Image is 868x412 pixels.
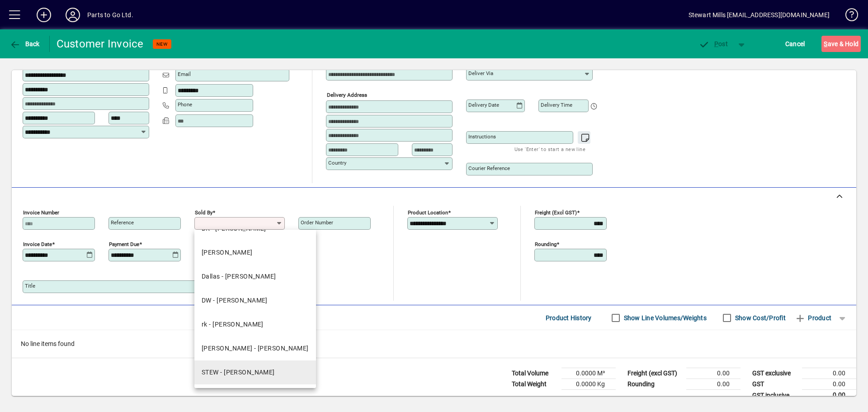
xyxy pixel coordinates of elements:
[622,313,707,322] label: Show Line Volumes/Weights
[802,368,856,379] td: 0.00
[328,160,346,166] mat-label: Country
[202,368,275,377] div: STEW - [PERSON_NAME]
[785,37,805,51] span: Cancel
[802,390,856,401] td: 0.00
[623,379,686,390] td: Rounding
[57,37,144,51] div: Customer Invoice
[795,311,831,325] span: Product
[468,165,510,171] mat-label: Courier Reference
[689,8,830,22] div: Stewart Mills [EMAIL_ADDRESS][DOMAIN_NAME]
[202,248,253,257] div: [PERSON_NAME]
[714,40,718,47] span: P
[686,368,741,379] td: 0.00
[514,144,585,154] mat-hint: Use 'Enter' to start a new line
[623,368,686,379] td: Freight (excl GST)
[839,2,857,31] a: Knowledge Base
[194,241,316,265] mat-option: LD - Laurie Dawes
[507,379,561,390] td: Total Weight
[156,41,168,47] span: NEW
[802,379,856,390] td: 0.00
[202,296,268,305] div: DW - [PERSON_NAME]
[23,209,59,216] mat-label: Invoice number
[58,7,87,23] button: Profile
[408,209,448,216] mat-label: Product location
[783,36,807,52] button: Cancel
[178,71,191,77] mat-label: Email
[195,209,212,216] mat-label: Sold by
[7,36,42,52] button: Back
[25,283,35,289] mat-label: Title
[546,311,592,325] span: Product History
[694,36,732,52] button: Post
[824,40,827,47] span: S
[194,289,316,313] mat-option: DW - Dave Wheatley
[178,101,192,108] mat-label: Phone
[698,40,728,47] span: ost
[23,241,52,247] mat-label: Invoice date
[29,7,58,23] button: Add
[202,272,276,281] div: Dallas - [PERSON_NAME]
[468,102,499,108] mat-label: Delivery date
[748,390,802,401] td: GST inclusive
[109,241,139,247] mat-label: Payment due
[686,379,741,390] td: 0.00
[542,310,595,326] button: Product History
[194,265,316,289] mat-option: Dallas - Dallas Iosefo
[194,313,316,336] mat-option: rk - Rajat Kapoor
[468,70,493,76] mat-label: Deliver via
[507,368,561,379] td: Total Volume
[202,344,309,353] div: [PERSON_NAME] - [PERSON_NAME]
[821,36,861,52] button: Save & Hold
[824,37,859,51] span: ave & Hold
[541,102,572,108] mat-label: Delivery time
[87,8,133,22] div: Parts to Go Ltd.
[790,310,836,326] button: Product
[561,368,616,379] td: 0.0000 M³
[12,330,856,358] div: No line items found
[301,219,333,226] mat-label: Order number
[468,133,496,140] mat-label: Instructions
[733,313,786,322] label: Show Cost/Profit
[535,209,577,216] mat-label: Freight (excl GST)
[561,379,616,390] td: 0.0000 Kg
[202,320,264,329] div: rk - [PERSON_NAME]
[9,40,40,47] span: Back
[748,379,802,390] td: GST
[194,336,316,360] mat-option: SHANE - Shane Anderson
[748,368,802,379] td: GST exclusive
[194,360,316,384] mat-option: STEW - Stewart Mills
[535,241,557,247] mat-label: Rounding
[111,219,134,226] mat-label: Reference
